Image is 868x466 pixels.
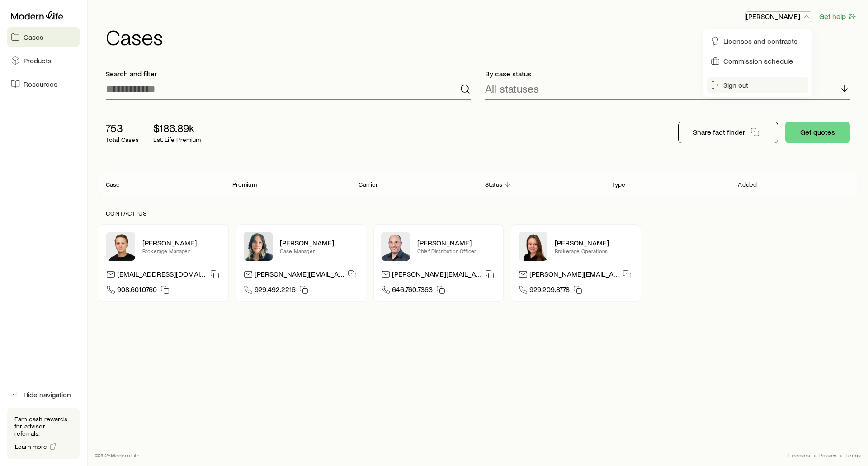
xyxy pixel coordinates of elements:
p: Chief Distribution Officer [417,247,496,254]
a: Commission schedule [707,53,808,69]
p: Total Cases [106,136,139,143]
p: Type [612,181,626,188]
span: Resources [24,80,57,89]
p: [EMAIL_ADDRESS][DOMAIN_NAME] [117,269,207,282]
span: 929.492.2216 [255,285,296,297]
p: By case status [485,69,850,78]
span: Sign out [723,80,748,89]
span: Hide navigation [24,390,71,399]
p: [PERSON_NAME][EMAIL_ADDRESS][DOMAIN_NAME] [255,269,344,282]
p: Contact us [106,210,850,217]
a: Cases [7,27,80,47]
p: Status [485,181,502,188]
span: Commission schedule [723,56,793,66]
p: Added [738,181,757,188]
p: Case [106,181,120,188]
span: Products [24,56,52,65]
p: Share fact finder [693,127,745,137]
p: Case Manager [280,247,359,254]
p: Premium [232,181,257,188]
p: 753 [106,122,139,134]
a: Licenses [788,452,810,459]
span: 908.601.0760 [117,285,157,297]
button: Get quotes [785,122,850,143]
a: Terms [845,452,861,459]
img: Ellen Wall [519,232,547,261]
p: Est. Life Premium [153,136,201,143]
button: Share fact finder [678,122,778,143]
img: Dan Pierson [381,232,410,261]
p: [PERSON_NAME] [280,238,359,247]
p: Carrier [359,181,378,188]
img: Rich Loeffler [106,232,135,261]
div: Client cases [99,173,857,195]
span: • [814,452,816,459]
span: Cases [24,33,43,42]
a: Products [7,51,80,71]
a: Privacy [819,452,836,459]
button: Get help [819,11,857,22]
p: Search and filter [106,69,471,78]
p: Brokerage Operations [555,247,633,254]
a: Resources [7,74,80,94]
a: Licenses and contracts [707,33,808,49]
p: All statuses [485,82,539,95]
button: Sign out [707,77,808,93]
p: [PERSON_NAME] [555,238,633,247]
img: Lisette Vega [244,232,273,261]
span: Licenses and contracts [723,37,797,46]
p: [PERSON_NAME] [746,12,811,21]
p: Earn cash rewards for advisor referrals. [14,415,72,437]
p: Brokerage Manager [142,247,221,254]
p: $186.89k [153,122,201,134]
p: [PERSON_NAME] [417,238,496,247]
span: Learn more [15,443,47,450]
p: © 2025 Modern Life [95,452,140,459]
p: [PERSON_NAME][EMAIL_ADDRESS][DOMAIN_NAME] [529,269,619,282]
span: 929.209.8778 [529,285,570,297]
h1: Cases [106,26,857,47]
p: [PERSON_NAME][EMAIL_ADDRESS][DOMAIN_NAME] [392,269,481,282]
button: [PERSON_NAME] [745,11,811,22]
p: [PERSON_NAME] [142,238,221,247]
button: Hide navigation [7,385,80,405]
div: Earn cash rewards for advisor referrals.Learn more [7,408,80,459]
span: • [840,452,842,459]
span: 646.760.7363 [392,285,433,297]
